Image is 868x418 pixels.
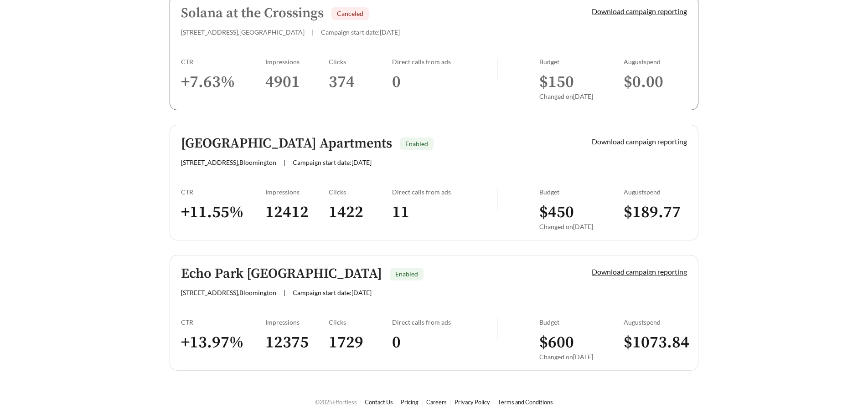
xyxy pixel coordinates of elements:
[329,202,392,223] h3: 1422
[395,270,418,278] span: Enabled
[624,188,687,196] div: August spend
[539,92,624,100] div: Changed on [DATE]
[539,318,624,326] div: Budget
[337,10,363,17] span: Canceled
[539,202,624,223] h3: $ 450
[592,7,687,15] a: Download campaign reporting
[181,136,392,151] h5: [GEOGRAPHIC_DATA] Apartments
[265,202,329,223] h3: 12412
[392,318,497,326] div: Direct calls from ads
[181,289,276,296] span: [STREET_ADDRESS] , Bloomington
[539,223,624,230] div: Changed on [DATE]
[315,398,357,406] span: © 2025 Effortless
[181,318,265,326] div: CTR
[624,72,687,92] h3: $ 0.00
[497,318,498,340] img: line
[426,398,447,406] a: Careers
[392,188,497,196] div: Direct calls from ads
[455,398,490,406] a: Privacy Policy
[392,332,497,353] h3: 0
[181,28,305,36] span: [STREET_ADDRESS] , [GEOGRAPHIC_DATA]
[181,6,324,21] h5: Solana at the Crossings
[365,398,393,406] a: Contact Us
[181,202,265,223] h3: + 11.55 %
[181,266,382,281] h5: Echo Park [GEOGRAPHIC_DATA]
[312,28,314,36] span: |
[592,267,687,276] a: Download campaign reporting
[392,58,497,66] div: Direct calls from ads
[539,353,624,361] div: Changed on [DATE]
[170,125,698,240] a: [GEOGRAPHIC_DATA] ApartmentsEnabled[STREET_ADDRESS],Bloomington|Campaign start date:[DATE]Downloa...
[265,72,329,92] h3: 4901
[181,58,265,66] div: CTR
[329,188,392,196] div: Clicks
[170,255,698,371] a: Echo Park [GEOGRAPHIC_DATA]Enabled[STREET_ADDRESS],Bloomington|Campaign start date:[DATE]Download...
[539,58,624,66] div: Budget
[265,58,329,66] div: Impressions
[293,158,372,166] span: Campaign start date: [DATE]
[624,318,687,326] div: August spend
[321,28,400,36] span: Campaign start date: [DATE]
[181,188,265,196] div: CTR
[539,188,624,196] div: Budget
[405,140,428,148] span: Enabled
[401,398,418,406] a: Pricing
[539,72,624,92] h3: $ 150
[392,72,497,92] h3: 0
[265,318,329,326] div: Impressions
[284,158,285,166] span: |
[181,72,265,92] h3: + 7.63 %
[624,58,687,66] div: August spend
[329,332,392,353] h3: 1729
[329,58,392,66] div: Clicks
[181,332,265,353] h3: + 13.97 %
[498,398,553,406] a: Terms and Conditions
[392,202,497,223] h3: 11
[329,72,392,92] h3: 374
[265,332,329,353] h3: 12375
[592,137,687,146] a: Download campaign reporting
[497,188,498,210] img: line
[497,58,498,80] img: line
[539,332,624,353] h3: $ 600
[624,332,687,353] h3: $ 1073.84
[293,289,372,296] span: Campaign start date: [DATE]
[265,188,329,196] div: Impressions
[181,158,276,166] span: [STREET_ADDRESS] , Bloomington
[624,202,687,223] h3: $ 189.77
[284,289,285,296] span: |
[329,318,392,326] div: Clicks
